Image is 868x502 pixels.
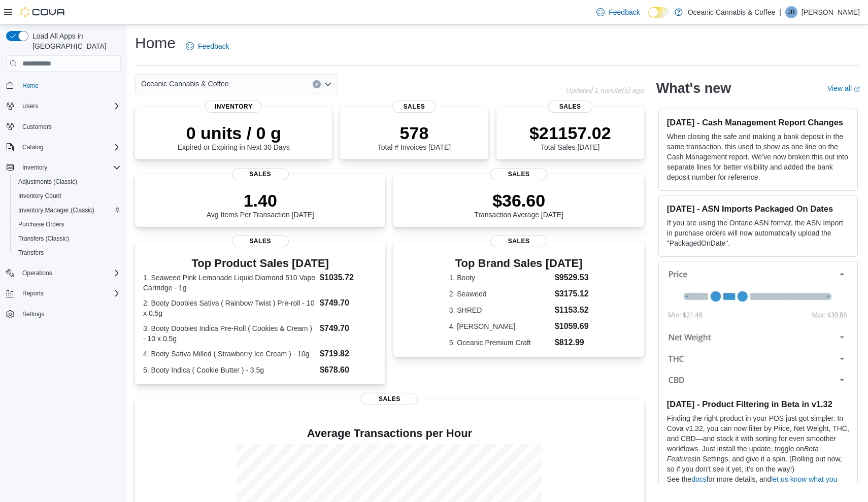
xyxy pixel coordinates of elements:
nav: Complex example [6,74,121,348]
button: Settings [2,307,125,321]
button: Catalog [18,141,47,153]
span: Purchase Orders [18,220,64,228]
a: docs [691,475,707,483]
button: Clear input [313,80,321,88]
span: Inventory Count [18,192,61,200]
a: Adjustments (Classic) [14,176,81,188]
span: Inventory Count [14,190,121,202]
button: Catalog [2,140,125,154]
dt: 4. [PERSON_NAME] [449,321,551,331]
span: Oceanic Cannabis & Coffee [141,78,229,90]
button: Adjustments (Classic) [10,175,125,189]
dd: $1035.72 [320,272,377,284]
p: Updated 1 minute(s) ago [566,86,644,94]
span: Home [22,82,39,90]
span: Catalog [22,143,43,151]
dt: 2. Seaweed [449,289,551,299]
button: Transfers [10,246,125,260]
dt: 1. Booty [449,273,551,283]
a: Feedback [592,2,644,22]
div: Expired or Expiring in Next 30 Days [178,123,290,151]
button: Home [2,78,125,92]
dt: 3. Booty Doobies Indica Pre-Roll ( Cookies & Cream ) - 10 x 0.5g [143,323,316,344]
span: Load All Apps in [GEOGRAPHIC_DATA] [28,31,121,51]
span: Sales [392,101,436,113]
p: When closing the safe and making a bank deposit in the same transaction, this used to show as one... [667,131,849,182]
span: Users [22,102,38,110]
span: Adjustments (Classic) [14,176,121,188]
dd: $1153.52 [555,304,589,316]
a: View allExternal link [827,84,860,92]
p: Finding the right product in your POS just got simpler. In Cova v1.32, you can now filter by Pric... [667,413,849,474]
dd: $749.70 [320,322,377,334]
span: Sales [548,101,592,113]
span: Transfers (Classic) [14,232,121,245]
span: Customers [22,123,52,131]
span: Reports [22,289,44,297]
button: Inventory Manager (Classic) [10,203,125,217]
span: Operations [22,269,52,277]
span: Adjustments (Classic) [18,178,77,186]
div: Total # Invoices [DATE] [378,123,451,151]
span: Feedback [198,41,229,51]
dd: $678.60 [320,364,377,376]
span: Reports [18,287,121,299]
dd: $719.82 [320,348,377,360]
p: [PERSON_NAME] [802,6,860,18]
span: Catalog [18,141,121,153]
dt: 1. Seaweed Pink Lemonade Liquid Diamond 510 Vape Cartridge - 1g [143,273,316,293]
dt: 2. Booty Doobies Sativa ( Rainbow Twist ) Pre-roll - 10 x 0.5g [143,298,316,318]
h3: [DATE] - Product Filtering in Beta in v1.32 [667,399,849,409]
button: Users [18,100,42,112]
span: Users [18,100,121,112]
span: Inventory Manager (Classic) [18,206,94,214]
a: Transfers [14,247,48,259]
a: Feedback [182,36,233,56]
p: 578 [378,123,451,143]
span: Sales [232,235,289,247]
h3: Top Product Sales [DATE] [143,257,377,270]
a: Inventory Manager (Classic) [14,204,98,216]
span: Transfers [14,247,121,259]
span: Feedback [609,7,640,17]
p: Oceanic Cannabis & Coffee [688,6,776,18]
h3: [DATE] - ASN Imports Packaged On Dates [667,204,849,214]
p: See the for more details, and after you’ve given it a try. [667,474,849,494]
span: Transfers [18,249,44,257]
span: Sales [232,168,289,180]
h2: What's new [656,80,731,96]
button: Open list of options [324,80,332,88]
span: Sales [361,393,418,405]
span: JB [788,6,795,18]
dd: $1059.69 [555,320,589,332]
span: Inventory Manager (Classic) [14,204,121,216]
span: Operations [18,267,121,279]
div: Transaction Average [DATE] [474,190,563,219]
a: Inventory Count [14,190,65,202]
p: If you are using the Ontario ASN format, the ASN Import in purchase orders will now automatically... [667,218,849,248]
dd: $9529.53 [555,272,589,284]
button: Inventory Count [10,189,125,203]
span: Purchase Orders [14,218,121,230]
div: Total Sales [DATE] [529,123,611,151]
p: 0 units / 0 g [178,123,290,143]
span: Customers [18,120,121,133]
input: Dark Mode [648,7,670,18]
button: Purchase Orders [10,217,125,231]
h4: Average Transactions per Hour [143,427,636,440]
dd: $749.70 [320,297,377,309]
span: Sales [490,235,547,247]
span: Settings [22,310,44,318]
button: Inventory [18,161,51,174]
a: Purchase Orders [14,218,69,230]
dd: $3175.12 [555,288,589,300]
div: Jelisa Bond [785,6,797,18]
a: Home [18,80,43,92]
em: Beta Features [667,445,819,463]
span: Inventory [205,101,262,113]
h3: Top Brand Sales [DATE] [449,257,589,270]
button: Transfers (Classic) [10,231,125,246]
dt: 3. SHRED [449,305,551,315]
a: Customers [18,121,56,133]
